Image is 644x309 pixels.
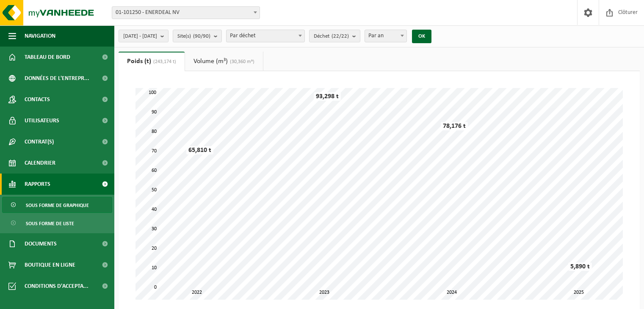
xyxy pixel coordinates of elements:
a: Sous forme de liste [2,215,112,231]
a: Sous forme de graphique [2,197,112,213]
span: Par déchet [226,30,305,42]
span: [DATE] - [DATE] [123,30,157,43]
span: Sous forme de graphique [26,197,89,213]
span: Documents [25,233,57,254]
span: Par déchet [227,30,304,42]
span: Conditions d'accepta... [25,276,88,297]
button: Déchet(22/22) [309,30,360,42]
span: Site(s) [177,30,210,43]
span: Sous forme de liste [26,215,74,232]
count: (22/22) [332,33,349,39]
span: Calendrier [25,152,55,174]
span: Navigation [25,25,55,47]
span: Contrat(s) [25,131,54,152]
span: 01-101250 - ENERDEAL NV [112,7,260,19]
count: (90/90) [193,33,210,39]
div: 93,298 t [314,92,341,101]
span: Utilisateurs [25,110,59,131]
span: Tableau de bord [25,47,70,68]
button: OK [412,30,431,43]
div: 5,890 t [568,262,592,271]
button: [DATE] - [DATE] [119,30,169,42]
span: Boutique en ligne [25,254,75,276]
span: Déchet [314,30,349,43]
span: Par an [365,30,406,42]
span: Contacts [25,89,50,110]
a: Poids (t) [119,52,185,71]
span: Données de l'entrepr... [25,68,89,89]
span: Rapports [25,174,50,195]
span: 01-101250 - ENERDEAL NV [112,6,260,19]
div: 65,810 t [186,146,213,154]
div: 78,176 t [441,122,468,130]
button: Site(s)(90/90) [173,30,222,42]
a: Volume (m³) [185,52,263,71]
span: (30,360 m³) [228,59,254,64]
span: (243,174 t) [151,59,176,64]
span: Par an [365,30,407,42]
